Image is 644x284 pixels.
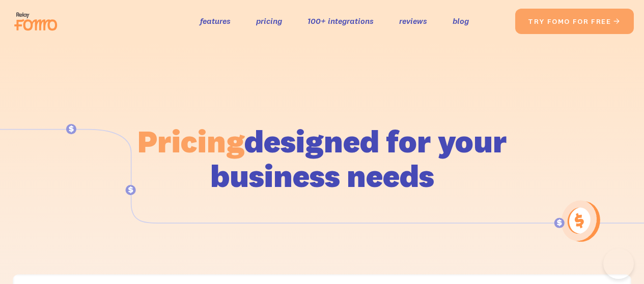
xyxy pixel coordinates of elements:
[399,14,427,28] a: reviews
[200,14,231,28] a: features
[613,17,621,26] span: 
[137,124,508,193] h1: designed for your business needs
[453,14,469,28] a: blog
[256,14,282,28] a: pricing
[515,9,634,34] a: try fomo for free
[307,14,374,28] a: 100+ integrations
[137,121,244,161] span: Pricing
[603,248,634,279] iframe: Toggle Customer Support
